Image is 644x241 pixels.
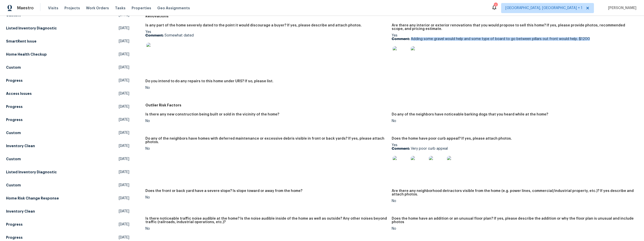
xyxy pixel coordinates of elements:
h5: Progress [6,78,23,83]
span: [DATE] [119,156,129,162]
span: Properties [132,6,151,11]
b: Comment: [392,37,410,41]
h5: Home Health Checkup [6,52,47,57]
p: Somewhat dated [145,34,388,37]
span: [DATE] [119,235,129,240]
div: No [145,147,388,150]
h5: Do you intend to do any repairs to this home under URS? If so, please list. [145,79,273,83]
a: Inventory Clean[DATE] [6,141,129,150]
div: No [392,227,634,230]
span: [DATE] [119,91,129,96]
span: [DATE] [119,117,129,122]
span: [GEOGRAPHIC_DATA], [GEOGRAPHIC_DATA] + 1 [505,6,582,11]
h5: Do any of the neighbors have homes with deferred maintenance or excessive debris visible in front... [145,137,388,144]
div: No [145,196,388,199]
h5: Is any part of the home severely dated to the point it would discourage a buyer? If yes, please d... [145,24,362,27]
h5: Listed Inventory Diagnostic [6,26,57,31]
span: Projects [64,6,80,11]
span: Maestro [17,6,34,11]
a: Progress[DATE] [6,102,129,111]
a: Home Risk Change Response[DATE] [6,194,129,203]
div: No [392,199,634,203]
a: Custom[DATE] [6,63,129,72]
a: SmartRent Issue[DATE] [6,37,129,46]
p: Very poor curb appeal [392,147,634,150]
h5: Does the front or back yard have a severe slope? Is slope toward or away from the home? [145,189,302,193]
h5: Renovations [145,14,638,19]
span: [DATE] [119,52,129,57]
h5: Progress [6,104,23,109]
h5: Progress [6,222,23,227]
span: [DATE] [119,104,129,109]
span: [DATE] [119,209,129,214]
h5: Is there noticeable traffic noise audible at the home? Is the noise audible inside of the home as... [145,217,388,224]
span: Tasks [115,6,126,10]
h5: Custom [6,183,21,188]
div: 1 [494,3,497,8]
span: [PERSON_NAME] [606,6,636,11]
span: Geo Assignments [157,6,190,11]
span: [DATE] [119,65,129,70]
a: Custom[DATE] [6,154,129,164]
h5: Access Issues [6,91,32,96]
h5: Are there any interior or exterior renovations that you would propose to sell this home? If yes, ... [392,24,634,31]
h5: Progress [6,235,23,240]
h5: Outlier Risk Factors [145,103,638,108]
h5: Custom [6,156,21,162]
div: No [145,227,388,230]
span: [DATE] [119,196,129,201]
a: Inventory Clean[DATE] [6,207,129,216]
h5: Home Risk Change Response [6,196,59,201]
a: Listed Inventory Diagnostic[DATE] [6,24,129,33]
div: Yes [145,30,388,62]
span: [DATE] [119,39,129,44]
a: Progress[DATE] [6,115,129,124]
div: No [145,119,388,123]
div: Yes [392,34,634,65]
span: [DATE] [119,170,129,175]
a: Progress[DATE] [6,220,129,229]
h5: Custom [6,65,21,70]
h5: Inventory Clean [6,143,35,148]
a: Custom[DATE] [6,181,129,190]
h5: Do any of the neighbors have noticeable barking dogs that you heard while at the home? [392,113,548,116]
a: Home Health Checkup[DATE] [6,50,129,59]
span: Visits [48,6,58,11]
h5: Listed Inventory Diagnostic [6,170,57,175]
p: Adding some gravel would help and some type of board to go between pillars out front would help. ... [392,37,634,41]
span: [DATE] [119,78,129,83]
b: Comment: [392,147,410,150]
a: Listed Inventory Diagnostic[DATE] [6,168,129,177]
a: Custom[DATE] [6,128,129,137]
h5: Are there any neighborhood detractors visible from the home (e.g. power lines, commercial/industr... [392,189,634,196]
div: No [145,86,388,90]
h5: Does the home have poor curb appeal? If yes, please attach photos. [392,137,512,140]
span: [DATE] [119,130,129,135]
h5: Progress [6,117,23,122]
h5: Does the home have an addition or an unusual floor plan? If yes, please describe the addition or ... [392,217,634,224]
h5: Inventory Clean [6,209,35,214]
h5: SmartRent Issue [6,39,36,44]
span: [DATE] [119,143,129,148]
a: Access Issues[DATE] [6,89,129,98]
h5: Is there any new construction being built or sold in the vicinity of the home? [145,113,279,116]
span: [DATE] [119,222,129,227]
div: No [392,119,634,123]
h5: Custom [6,130,21,135]
a: Progress[DATE] [6,76,129,85]
span: Work Orders [86,6,109,11]
span: [DATE] [119,26,129,31]
span: [DATE] [119,183,129,188]
div: Yes [392,143,634,175]
b: Comment: [145,34,164,37]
